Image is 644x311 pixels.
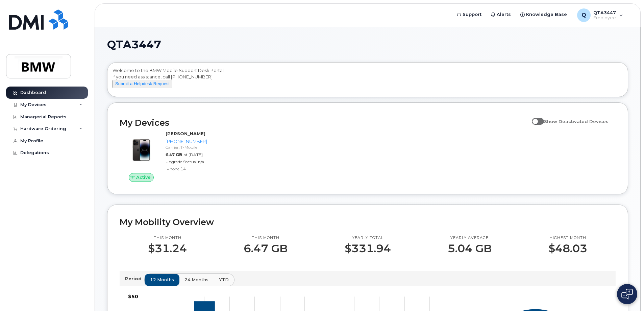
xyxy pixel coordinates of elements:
img: Open chat [621,289,633,300]
a: Active[PERSON_NAME][PHONE_NUMBER]Carrier: T-Mobile6.47 GBat [DATE]Upgrade Status:n/aiPhone 14 [120,130,238,182]
tspan: $50 [128,293,138,300]
button: Submit a Helpdesk Request [113,80,172,88]
h2: My Devices [120,118,528,128]
input: Show Deactivated Devices [532,115,537,120]
strong: [PERSON_NAME] [166,131,205,136]
span: Upgrade Status: [166,159,197,164]
p: $48.03 [548,242,587,255]
span: QTA3447 [107,40,161,50]
p: This month [244,235,288,241]
span: YTD [219,277,229,283]
span: 24 months [184,277,208,283]
div: Carrier: T-Mobile [166,144,235,150]
div: [PHONE_NUMBER] [166,138,235,145]
span: 6.47 GB [166,152,182,157]
span: Active [136,174,151,181]
h2: My Mobility Overview [120,217,616,227]
p: $331.94 [345,242,391,255]
p: Yearly total [345,235,391,241]
a: Submit a Helpdesk Request [113,81,172,86]
p: Period [125,276,144,282]
p: 5.04 GB [448,242,492,255]
div: iPhone 14 [166,166,235,172]
p: 6.47 GB [244,242,288,255]
span: Show Deactivated Devices [544,119,609,124]
span: at [DATE] [183,152,203,157]
p: $31.24 [148,242,187,255]
div: Welcome to the BMW Mobile Support Desk Portal If you need assistance, call [PHONE_NUMBER]. [113,67,623,94]
img: image20231002-3703462-njx0qo.jpeg [125,134,157,166]
p: Highest month [548,235,587,241]
p: This month [148,235,187,241]
span: n/a [198,159,204,164]
p: Yearly average [448,235,492,241]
